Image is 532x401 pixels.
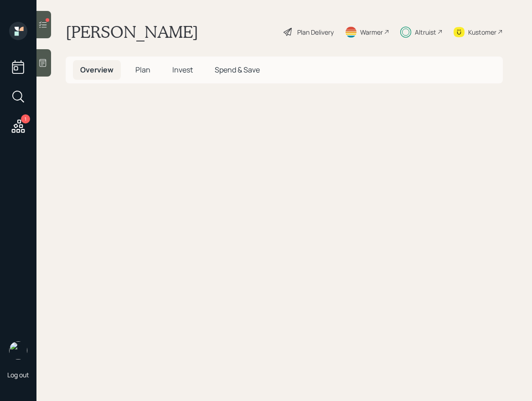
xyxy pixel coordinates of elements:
[66,22,198,42] h1: [PERSON_NAME]
[7,370,29,379] div: Log out
[215,65,260,75] span: Spend & Save
[172,65,193,75] span: Invest
[80,65,114,75] span: Overview
[297,27,334,37] div: Plan Delivery
[135,65,150,75] span: Plan
[9,341,27,360] img: hunter_neumayer.jpg
[415,27,436,37] div: Altruist
[21,114,30,123] div: 1
[468,27,496,37] div: Kustomer
[360,27,383,37] div: Warmer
